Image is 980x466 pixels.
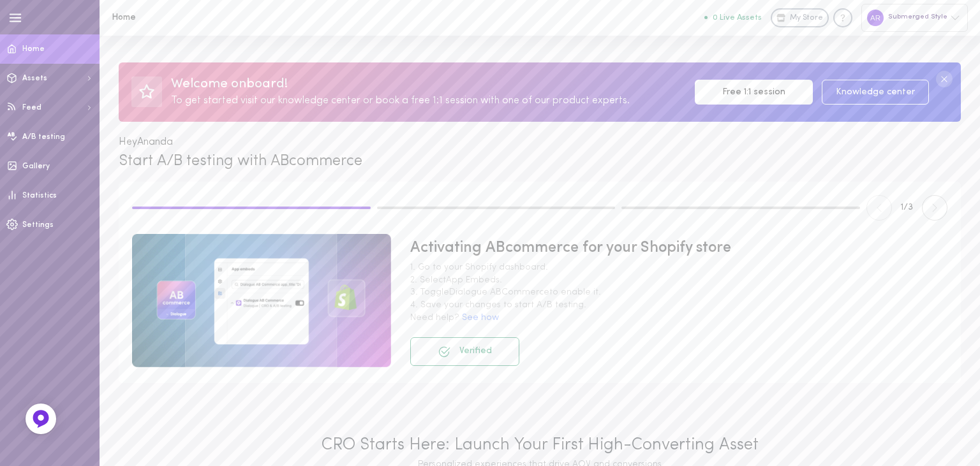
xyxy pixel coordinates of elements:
a: Knowledge center [822,80,929,105]
span: A/B testing [22,133,65,141]
button: 0 Live Assets [704,13,762,22]
img: Feedback Button [31,409,50,428]
button: Verified [410,337,519,366]
span: 1 / 3 [901,201,913,214]
div: CRO Starts Here: Launch Your First High-Converting Asset [125,435,954,455]
a: Free 1:1 session [695,80,813,105]
span: Statistics [22,192,57,200]
span: Start A/B testing with ABcommerce [119,154,362,169]
div: Knowledge center [833,8,852,27]
span: Hey Ananda [119,137,173,147]
button: See how [462,312,499,324]
a: 0 Live Assets [704,13,771,22]
span: Activating ABcommerce for your Shopify store [410,238,947,259]
span: Home [22,45,45,53]
strong: App Embeds [446,275,500,285]
span: Gallery [22,163,50,170]
img: img-1 [132,234,391,367]
a: My Store [771,8,829,27]
div: To get started visit our knowledge center or book a free 1:1 session with one of our product expe... [171,93,686,109]
span: Settings [22,221,54,229]
span: Feed [22,104,41,112]
span: Assets [22,75,47,82]
h1: Home [112,13,322,22]
div: Submerged Style [861,4,968,31]
strong: Dialogue ABCommerce [449,288,549,297]
span: My Store [790,13,823,24]
span: 1. Go to your Shopify dashboard. 2. Select . 3. Toggle to enable it. 4. Save your changes to star... [410,261,947,324]
div: Welcome onboard! [171,75,686,93]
